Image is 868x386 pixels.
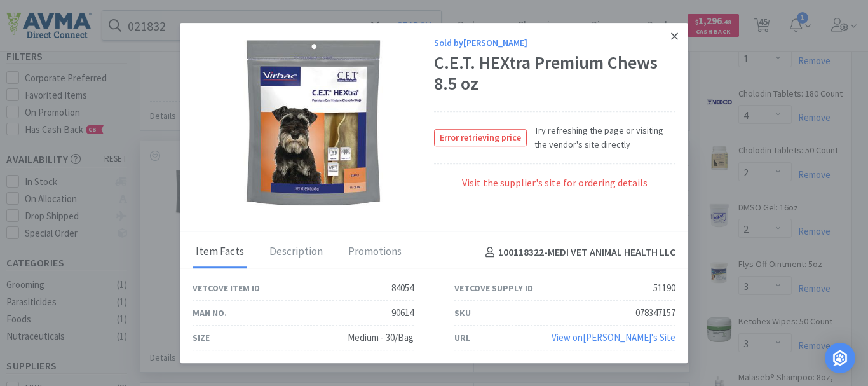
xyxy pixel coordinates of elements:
[435,130,526,146] span: Error retrieving price
[454,306,471,320] div: SKU
[527,123,675,152] span: Try refreshing the page or visiting the vendor's site directly
[193,331,210,345] div: Size
[635,305,675,321] div: 078347157
[434,52,675,95] div: C.E.T. HEXtra Premium Chews 8.5 oz
[266,237,326,268] div: Description
[348,330,414,345] div: Medium - 30/Bag
[434,36,675,50] div: Sold by [PERSON_NAME]
[193,237,247,268] div: Item Facts
[454,281,533,295] div: Vetcove Supply ID
[391,280,414,296] div: 84054
[193,306,227,320] div: Man No.
[454,331,470,345] div: URL
[552,331,675,343] a: View on[PERSON_NAME]'s Site
[193,281,260,295] div: Vetcove Item ID
[391,305,414,321] div: 90614
[231,40,396,205] img: 4264667bbe9347d58e6ed43f70f40dab_51190.jpeg
[825,343,855,373] div: Open Intercom Messenger
[653,280,675,296] div: 51190
[434,176,675,204] div: Visit the supplier's site for ordering details
[480,244,675,261] h4: 100118322 - MEDI VET ANIMAL HEALTH LLC
[345,237,405,268] div: Promotions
